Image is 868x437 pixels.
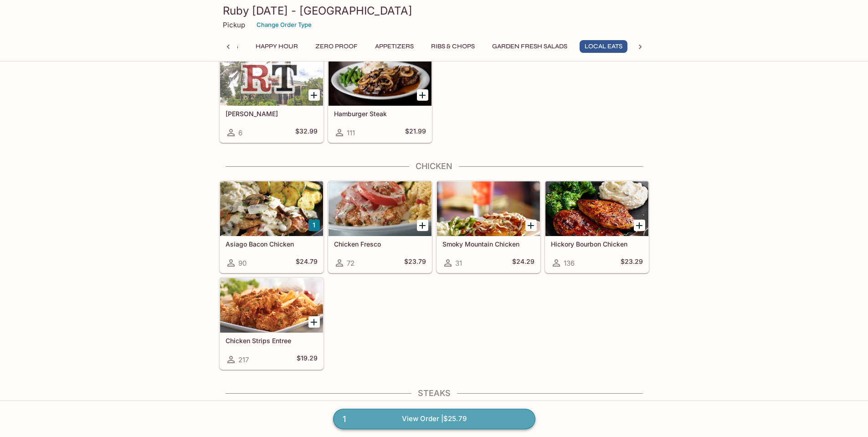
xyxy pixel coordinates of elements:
[238,355,249,364] span: 217
[329,51,431,106] div: Hamburger Steak
[437,181,540,236] div: Smoky Mountain Chicken
[297,354,318,365] h5: $19.29
[220,181,323,236] div: Asiago Bacon Chicken
[551,240,643,248] h5: Hickory Bourbon Chicken
[334,240,426,248] h5: Chicken Fresco
[308,89,320,101] button: Add Teri Ribeye
[564,259,575,267] span: 136
[223,4,646,18] h3: Ruby [DATE] - [GEOGRAPHIC_DATA]
[634,220,645,231] button: Add Hickory Bourbon Chicken
[219,388,649,398] h4: Steaks
[220,51,323,106] div: Teri Ribeye
[226,240,318,248] h5: Asiago Bacon Chicken
[512,257,534,268] h5: $24.29
[426,40,480,53] button: Ribs & Chops
[220,278,324,370] a: Chicken Strips Entree217$19.29
[308,316,320,328] button: Add Chicken Strips Entree
[238,129,242,137] span: 6
[238,259,247,267] span: 90
[337,413,351,426] span: 1
[455,259,462,267] span: 31
[296,257,318,268] h5: $24.79
[347,259,354,267] span: 72
[417,89,428,101] button: Add Hamburger Steak
[442,240,534,248] h5: Smoky Mountain Chicken
[220,51,324,143] a: [PERSON_NAME]6$32.99
[370,40,419,53] button: Appetizers
[417,220,428,231] button: Add Chicken Fresco
[437,181,540,273] a: Smoky Mountain Chicken31$24.29
[226,110,318,118] h5: [PERSON_NAME]
[329,181,431,236] div: Chicken Fresco
[334,110,426,118] h5: Hamburger Steak
[219,161,649,171] h4: Chicken
[525,220,537,231] button: Add Smoky Mountain Chicken
[347,129,355,137] span: 111
[226,337,318,344] h5: Chicken Strips Entree
[310,40,363,53] button: Zero Proof
[404,257,426,268] h5: $23.79
[308,220,320,231] button: Add Asiago Bacon Chicken
[328,181,432,273] a: Chicken Fresco72$23.79
[545,181,648,236] div: Hickory Bourbon Chicken
[220,181,324,273] a: Asiago Bacon Chicken90$24.79
[223,21,245,29] p: Pickup
[580,40,627,53] button: Local Eats
[251,40,303,53] button: Happy Hour
[333,409,535,429] a: 1View Order |$25.79
[328,51,432,143] a: Hamburger Steak111$21.99
[545,181,649,273] a: Hickory Bourbon Chicken136$23.29
[252,18,316,32] button: Change Order Type
[487,40,572,53] button: Garden Fresh Salads
[405,127,426,138] h5: $21.99
[220,278,323,333] div: Chicken Strips Entree
[295,127,318,138] h5: $32.99
[621,257,643,268] h5: $23.29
